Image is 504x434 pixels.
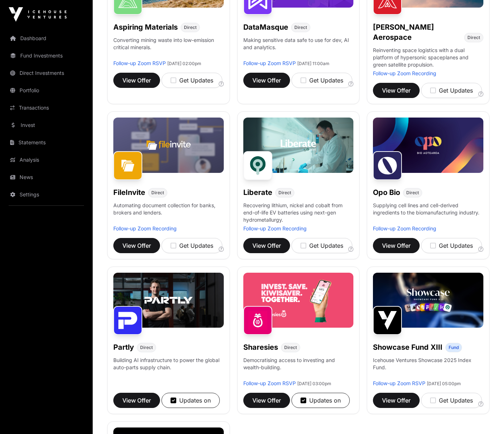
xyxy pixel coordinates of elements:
[6,100,87,116] a: Transactions
[373,202,483,216] p: Supplying cell lines and cell-derived ingredients to the biomanufacturing industry.
[6,187,87,203] a: Settings
[373,118,483,173] img: Opo-Bio-Banner.jpg
[113,342,134,352] h1: Partly
[171,396,211,405] div: Updates on
[291,393,350,408] button: Updates on
[284,345,297,350] span: Direct
[113,393,160,408] button: View Offer
[468,399,504,434] iframe: Chat Widget
[449,345,459,350] span: Fund
[113,187,145,197] h1: FileInvite
[252,241,281,250] span: View Offer
[243,60,296,66] a: Follow-up Zoom RSVP
[151,190,164,196] span: Direct
[373,225,436,231] a: Follow-up Zoom Recording
[184,25,197,30] span: Direct
[373,393,420,408] button: View Offer
[430,241,473,250] div: Get Updates
[373,306,402,335] img: Showcase Fund XIII
[421,393,482,408] button: Get Updates
[243,225,307,231] a: Follow-up Zoom Recording
[373,238,420,253] button: View Offer
[382,241,411,250] span: View Offer
[421,238,482,253] button: Get Updates
[122,76,151,85] span: View Offer
[301,396,341,405] div: Updates on
[373,151,402,180] img: Opo Bio
[373,22,461,42] h1: [PERSON_NAME] Aerospace
[113,22,178,32] h1: Aspiring Materials
[113,73,160,88] button: View Offer
[373,47,483,70] p: Reinventing space logistics with a dual platform of hypersonic spaceplanes and green satellite pr...
[278,190,291,196] span: Direct
[243,342,278,352] h1: Sharesies
[373,273,483,328] img: Showcase-Fund-Banner-1.jpg
[373,83,420,98] button: View Offer
[373,380,425,386] a: Follow-up Zoom RSVP
[113,60,166,66] a: Follow-up Zoom RSVP
[430,86,473,95] div: Get Updates
[9,7,67,22] img: Icehouse Ventures Logo
[113,225,177,231] a: Follow-up Zoom Recording
[113,306,142,335] img: Partly
[243,238,290,253] button: View Offer
[6,169,87,185] a: News
[243,393,290,408] button: View Offer
[6,30,87,46] a: Dashboard
[294,25,307,30] span: Direct
[113,151,142,180] img: FileInvite
[113,273,224,328] img: Partly-Banner.jpg
[373,342,442,352] h1: Showcase Fund XIII
[382,86,411,95] span: View Offer
[6,82,87,98] a: Portfolio
[243,202,354,225] p: Recovering lithium, nickel and cobalt from end-of-life EV batteries using next-gen hydrometallurgy.
[140,345,153,350] span: Direct
[243,273,354,328] img: Sharesies-Banner.jpg
[243,306,272,335] img: Sharesies
[243,22,288,32] h1: DataMasque
[243,151,272,180] img: Liberate
[6,65,87,81] a: Direct Investments
[291,73,352,88] button: Get Updates
[167,61,201,66] span: [DATE] 02:00pm
[122,396,151,405] span: View Offer
[297,381,331,386] span: [DATE] 03:00pm
[252,76,281,85] span: View Offer
[6,48,87,64] a: Fund Investments
[427,381,461,386] span: [DATE] 05:00pm
[171,241,213,250] div: Get Updates
[243,73,290,88] button: View Offer
[243,380,296,386] a: Follow-up Zoom RSVP
[430,396,473,405] div: Get Updates
[467,35,480,41] span: Direct
[113,202,224,225] p: Automating document collection for banks, brokers and lenders.
[243,187,272,197] h1: Liberate
[252,396,281,405] span: View Offer
[406,190,419,196] span: Direct
[301,241,343,250] div: Get Updates
[6,135,87,150] a: Statements
[373,70,436,76] a: Follow-up Zoom Recording
[243,357,354,380] p: Democratising access to investing and wealth-building.
[171,76,213,85] div: Get Updates
[6,152,87,168] a: Analysis
[122,241,151,250] span: View Offer
[161,238,222,253] button: Get Updates
[113,238,160,253] button: View Offer
[382,396,411,405] span: View Offer
[297,61,329,66] span: [DATE] 11:00am
[373,187,400,197] h1: Opo Bio
[113,357,224,380] p: Building AI infrastructure to power the global auto-parts supply chain.
[243,118,354,173] img: Liberate-Banner.jpg
[421,83,482,98] button: Get Updates
[243,37,354,60] p: Making sensitive data safe to use for dev, AI and analytics.
[113,118,224,173] img: File-Invite-Banner.jpg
